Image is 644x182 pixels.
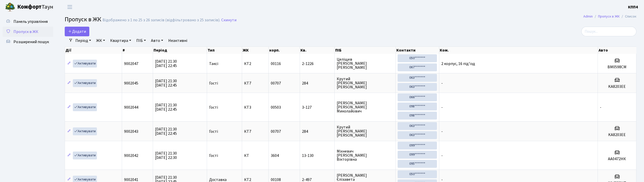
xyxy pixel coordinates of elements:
nav: breadcrumb [576,11,644,22]
span: 9002044 [124,105,138,110]
span: - [441,80,443,86]
span: Панель управління [13,19,48,24]
a: Неактивні [166,36,189,45]
span: КТ2 [244,178,266,182]
span: 284 [302,129,332,134]
a: Період [73,36,93,45]
th: Період [153,47,207,54]
th: Контакти [396,47,439,54]
h5: ВМ0598СМ [600,65,634,70]
span: 284 [302,81,332,85]
a: Admin [583,14,593,19]
span: 3604 [271,153,279,158]
img: logo.png [5,2,15,12]
span: 3-127 [302,105,332,109]
a: Пропуск в ЖК [3,27,53,37]
th: корп. [269,47,300,54]
span: Міхневич [PERSON_NAME] Вікторівна [337,149,393,161]
a: Активувати [73,103,97,111]
span: 9002043 [124,129,138,134]
span: Розширений пошук [13,39,49,45]
span: Гості [209,105,218,109]
span: Пропуск в ЖК [13,29,38,35]
span: КТ [244,154,266,158]
span: Крутий [PERSON_NAME] [PERSON_NAME] [337,125,393,137]
span: КТ7 [244,129,266,134]
li: Список [620,14,636,19]
span: [PERSON_NAME] [PERSON_NAME] Миколайович [337,101,393,113]
a: ПІБ [134,36,148,45]
span: 00116 [271,61,281,67]
div: Відображено з 1 по 25 з 26 записів (відфільтровано з 25 записів). [103,18,220,23]
span: 00707 [271,129,281,134]
span: КТ2 [244,62,266,66]
th: ЖК [242,47,269,54]
span: - [441,153,443,158]
span: Гості [209,81,218,85]
h5: KA8203EE [600,84,634,89]
span: - [600,105,601,110]
span: Целіщев [PERSON_NAME] [PERSON_NAME] [337,57,393,70]
span: 2 корпус, 16 під'їзд [441,61,475,67]
a: Додати [65,27,89,36]
span: 2-497 [302,178,332,182]
span: [DATE] 21:30 [DATE] 22:45 [155,78,177,88]
span: 9002045 [124,80,138,86]
span: 9002047 [124,61,138,67]
a: Активувати [73,79,97,87]
span: Доставка [209,178,227,182]
span: [DATE] 21:30 [DATE] 22:45 [155,126,177,136]
h5: АА0472НК [600,157,634,161]
span: Пропуск в ЖК [65,15,101,24]
span: 00707 [271,80,281,86]
a: Активувати [73,127,97,135]
th: Дії [65,47,122,54]
button: Переключити навігацію [63,3,76,11]
a: Активувати [73,152,97,159]
span: КТ3 [244,105,266,109]
span: Таксі [209,62,218,66]
a: КПП4 [628,4,638,10]
span: 2-1226 [302,62,332,66]
a: Розширений пошук [3,37,53,47]
input: Пошук... [581,27,636,36]
span: Гості [209,129,218,134]
a: Панель управління [3,16,53,27]
th: Ком. [439,47,598,54]
a: Пропуск в ЖК [598,14,620,19]
a: Квартира [108,36,133,45]
span: [DATE] 21:30 [DATE] 22:30 [155,151,177,160]
span: [DATE] 21:30 [DATE] 22:45 [155,102,177,112]
span: 00503 [271,105,281,110]
span: 9002042 [124,153,138,158]
span: Додати [68,29,86,34]
th: Кв. [300,47,335,54]
a: Скинути [221,18,236,23]
span: Крутий [PERSON_NAME] [PERSON_NAME] [337,77,393,89]
a: Авто [149,36,165,45]
b: Комфорт [17,3,42,11]
h5: KA8203EE [600,133,634,137]
th: ПІБ [335,47,396,54]
span: - [441,129,443,134]
th: Тип [207,47,242,54]
span: 13-130 [302,154,332,158]
a: Активувати [73,60,97,68]
span: [DATE] 21:30 [DATE] 22:45 [155,59,177,69]
span: КТ7 [244,81,266,85]
th: # [122,47,153,54]
a: ЖК [94,36,107,45]
span: - [441,105,443,110]
th: Авто [598,47,637,54]
span: Таун [17,3,53,11]
span: Гості [209,154,218,158]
